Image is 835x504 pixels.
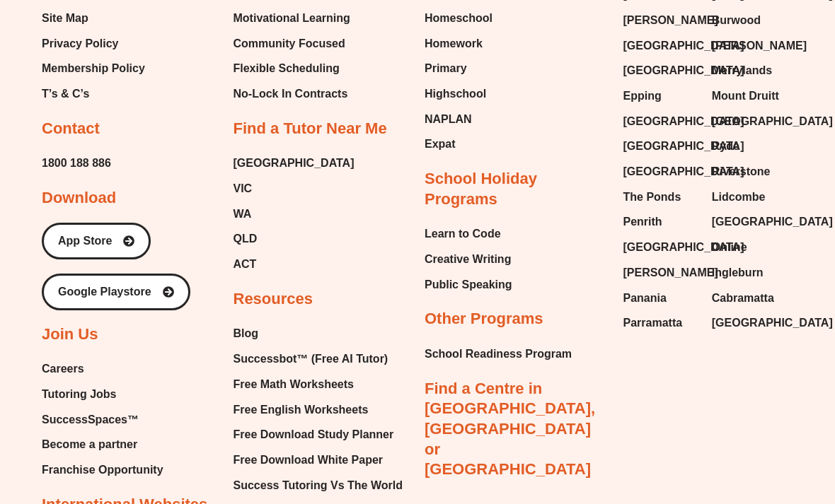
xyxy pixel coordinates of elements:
a: [GEOGRAPHIC_DATA] [712,111,786,132]
span: Learn to Code [425,223,501,245]
span: Cabramatta [712,288,774,309]
a: Parramatta [623,312,698,334]
h2: Join Us [42,324,98,345]
span: Riverstone [712,161,771,182]
span: No-Lock In Contracts [234,83,348,105]
a: Free Download White Paper [234,450,403,471]
span: Become a partner [42,434,137,455]
a: [PERSON_NAME] [623,262,698,283]
span: ACT [234,254,257,275]
a: Find a Centre in [GEOGRAPHIC_DATA], [GEOGRAPHIC_DATA] or [GEOGRAPHIC_DATA] [425,380,595,478]
span: Lidcombe [712,187,766,208]
a: Epping [623,86,698,107]
a: Careers [42,358,163,380]
a: [GEOGRAPHIC_DATA] [623,237,698,258]
span: Mount Druitt [712,86,779,107]
a: The Ponds [623,187,698,208]
span: Flexible Scheduling [234,58,340,79]
span: [PERSON_NAME] [712,35,807,57]
span: Burwood [712,10,761,31]
span: [GEOGRAPHIC_DATA] [623,111,744,132]
span: WA [234,204,252,225]
span: Free Download Study Planner [234,424,394,445]
span: Expat [425,134,456,155]
a: Motivational Learning [234,8,354,29]
a: Creative Writing [425,249,512,270]
span: [GEOGRAPHIC_DATA] [712,111,833,132]
span: Motivational Learning [234,8,350,29]
a: Mount Druitt [712,86,786,107]
a: [GEOGRAPHIC_DATA] [623,161,698,182]
a: No-Lock In Contracts [234,83,354,105]
a: Public Speaking [425,274,512,295]
span: Tutoring Jobs [42,384,116,405]
a: [PERSON_NAME] [623,10,698,31]
span: Free Download White Paper [234,450,384,471]
a: Free Download Study Planner [234,424,403,445]
span: [GEOGRAPHIC_DATA] [712,211,833,233]
span: Free Math Worksheets [234,374,354,395]
h2: Resources [234,289,313,310]
span: T’s & C’s [42,83,89,105]
a: [GEOGRAPHIC_DATA] [712,211,786,233]
a: Primary [425,58,493,79]
span: The Ponds [623,187,681,208]
span: [PERSON_NAME] [623,10,718,31]
a: SuccessSpaces™ [42,409,163,430]
a: [GEOGRAPHIC_DATA] [234,153,355,174]
span: Google Playstore [58,286,151,298]
a: [GEOGRAPHIC_DATA] [712,312,786,334]
span: [PERSON_NAME] [623,262,718,283]
a: T’s & C’s [42,83,145,105]
a: Site Map [42,8,145,29]
span: App Store [58,235,112,247]
span: VIC [234,178,253,199]
span: Membership Policy [42,58,145,79]
span: [GEOGRAPHIC_DATA] [623,35,744,57]
a: ACT [234,254,355,275]
a: Ingleburn [712,262,786,283]
span: Free English Worksheets [234,399,369,421]
a: Panania [623,288,698,309]
span: [GEOGRAPHIC_DATA] [623,60,744,81]
span: Privacy Policy [42,33,119,54]
span: [GEOGRAPHIC_DATA] [623,161,744,182]
a: Flexible Scheduling [234,58,354,79]
span: Creative Writing [425,249,511,270]
a: Privacy Policy [42,33,145,54]
a: [GEOGRAPHIC_DATA] [623,111,698,132]
a: [GEOGRAPHIC_DATA] [623,136,698,157]
a: 1800 188 886 [42,153,111,174]
span: Community Focused [234,33,345,54]
a: Online [712,237,786,258]
span: NAPLAN [425,109,472,130]
h2: School Holiday Programs [425,169,602,209]
span: Primary [425,58,467,79]
a: Franchise Opportunity [42,459,163,481]
a: Highschool [425,83,493,105]
span: Successbot™ (Free AI Tutor) [234,348,388,370]
h2: Contact [42,119,100,139]
a: WA [234,204,355,225]
a: VIC [234,178,355,199]
a: App Store [42,223,151,259]
a: [GEOGRAPHIC_DATA] [623,35,698,57]
span: Site Map [42,8,88,29]
a: Ryde [712,136,786,157]
a: Homeschool [425,8,493,29]
span: Merrylands [712,60,772,81]
a: Community Focused [234,33,354,54]
span: Ryde [712,136,739,157]
span: SuccessSpaces™ [42,409,139,430]
a: Google Playstore [42,274,190,310]
a: Penrith [623,211,698,233]
span: Careers [42,358,84,380]
a: QLD [234,228,355,250]
div: Chat Widget [592,344,835,504]
a: Become a partner [42,434,163,455]
span: Parramatta [623,312,683,334]
span: Epping [623,86,662,107]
